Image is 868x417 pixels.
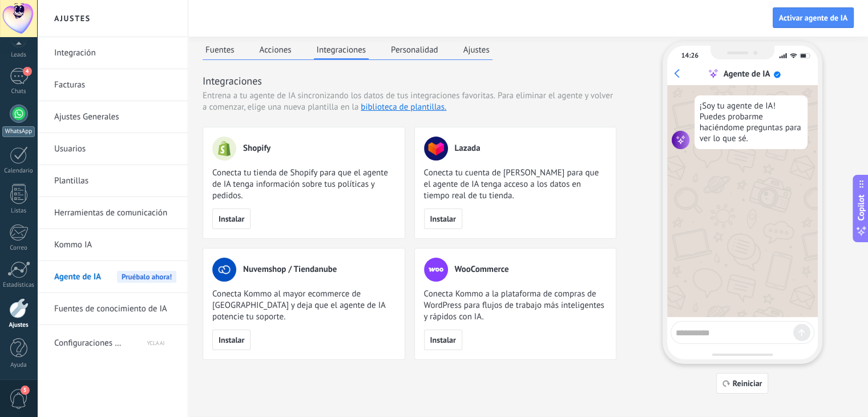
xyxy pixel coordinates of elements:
div: Estadísticas [2,282,35,289]
a: biblioteca de plantillas. [361,102,446,113]
button: Acciones [257,41,294,58]
li: Fuentes de conocimiento de IA [37,293,188,325]
button: Instalar [424,330,462,350]
a: Usuarios [54,133,176,165]
button: Fuentes [203,41,237,58]
div: Leads [2,51,35,59]
button: Reiniciar [716,373,769,394]
div: Listas [2,207,35,215]
span: Instalar [430,215,456,223]
div: Ayuda [2,362,35,369]
a: Configuraciones de chatYCLA AI [54,327,176,355]
span: Entrena a tu agente de IA sincronizando los datos de tus integraciones favoritas. [203,90,495,102]
a: Kommo IA [54,229,176,261]
div: Chats [2,88,35,95]
span: Conecta Kommo al mayor ecommerce de [GEOGRAPHIC_DATA] y deja que el agente de IA potencie tu sopo... [212,288,395,323]
img: agent icon [672,131,690,149]
span: Conecta Kommo a la plataforma de compras de WordPress para flujos de trabajo más inteligentes y r... [424,288,607,323]
button: Activar agente de IA [773,7,854,28]
a: Fuentes de conocimiento de IA [54,293,176,325]
span: Instalar [219,215,244,223]
button: Personalidad [388,41,441,58]
span: Nuvemshop / Tiendanube [243,264,337,275]
span: Para eliminar el agente y volver a comenzar, elige una nueva plantilla en la [203,90,613,113]
a: Agente de IAPruébalo ahora! [54,261,176,293]
span: Conecta tu cuenta de [PERSON_NAME] para que el agente de IA tenga acceso a los datos en tiempo re... [424,167,607,202]
li: Herramientas de comunicación [37,197,188,229]
h3: Integraciones [203,74,616,88]
li: Ajustes Generales [37,101,188,133]
span: Copilot [855,195,867,221]
div: Correo [2,244,35,252]
button: Integraciones [314,41,369,60]
span: Lazada [455,143,481,154]
li: Plantillas [37,165,188,197]
a: Ajustes Generales [54,101,176,133]
a: Facturas [54,69,176,101]
span: Reiniciar [733,379,762,387]
span: Agente de IA [54,261,101,293]
div: Calendario [2,167,35,175]
a: Plantillas [54,165,176,197]
span: Conecta tu tienda de Shopify para que el agente de IA tenga información sobre tus políticas y ped... [212,167,395,202]
span: Activar agente de IA [779,14,847,22]
div: ¡Soy tu agente de IA! Puedes probarme haciéndome preguntas para ver lo que sé. [695,95,808,149]
li: Configuraciones de chat [37,325,188,356]
div: WhatsApp [2,126,35,137]
span: YCLA AI [126,327,176,355]
span: Configuraciones de chat [54,327,124,355]
div: Agente de IA [723,69,770,79]
span: 4 [23,67,32,76]
span: Instalar [219,336,244,344]
span: Pruébalo ahora! [117,271,176,283]
a: Herramientas de comunicación [54,197,176,229]
a: Integración [54,37,176,69]
li: Facturas [37,69,188,101]
li: Usuarios [37,133,188,165]
span: Shopify [243,143,271,154]
button: Ajustes [461,41,492,58]
span: Instalar [430,336,456,344]
li: Kommo IA [37,229,188,261]
li: Agente de IA [37,261,188,293]
div: Ajustes [2,322,35,329]
div: 14:26 [681,51,699,60]
li: Integración [37,37,188,69]
button: Instalar [212,330,251,350]
span: 5 [21,386,30,395]
button: Instalar [424,209,462,229]
span: WooCommerce [455,264,509,275]
button: Instalar [212,209,251,229]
